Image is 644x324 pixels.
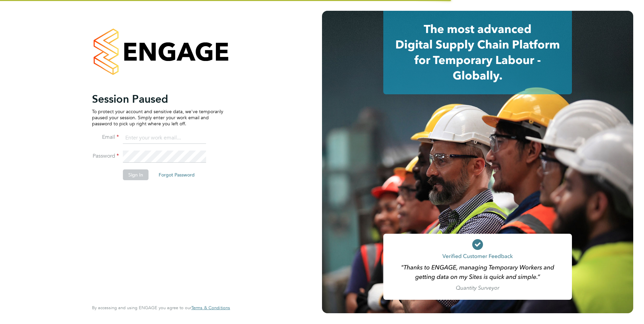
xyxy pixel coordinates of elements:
button: Sign In [123,169,149,180]
h2: Session Paused [92,92,223,106]
button: Forgot Password [153,169,200,180]
a: Terms & Conditions [191,305,230,311]
label: Email [92,134,119,141]
label: Password [92,153,119,160]
input: Enter your work email... [123,132,206,144]
p: To protect your account and sensitive data, we've temporarily paused your session. Simply enter y... [92,108,223,127]
span: By accessing and using ENGAGE you agree to our [92,305,230,311]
